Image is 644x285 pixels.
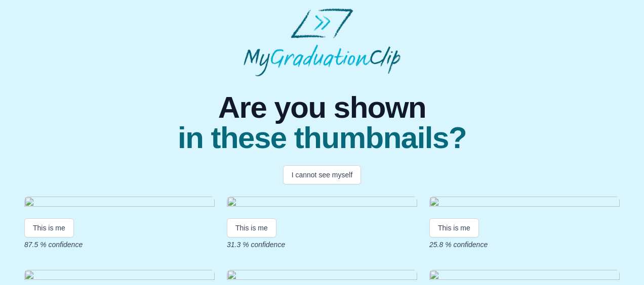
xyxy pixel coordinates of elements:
[227,197,417,210] img: 8fbe796a11f2a1d29e9b0b31c21bc1a562c8eae1.gif
[283,165,361,184] button: I cannot see myself
[178,123,466,153] span: in these thumbnails?
[244,8,400,76] img: MyGraduationClip
[227,270,417,283] img: e54e1a5703ef8e1103939fa38f525eca000722d6.gif
[178,92,466,123] span: Are you shown
[24,197,215,210] img: 3136d529d8d368ab251f0f9cc4368d9e6b7e6e82.gif
[429,197,620,210] img: addb966e2d7a17ba3ca3e3a4ccd3a406580f1cbd.gif
[429,270,620,283] img: e390cb14ef4183e011d7d0a7827b5bd71c5697c6.gif
[24,218,74,238] button: This is me
[429,218,479,238] button: This is me
[429,240,620,250] p: 25.8 % confidence
[227,240,417,250] p: 31.3 % confidence
[24,240,215,250] p: 87.5 % confidence
[24,270,215,283] img: 7510664f67cfe790d16d5f8ddbf32510dc7a5a21.gif
[227,218,276,238] button: This is me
